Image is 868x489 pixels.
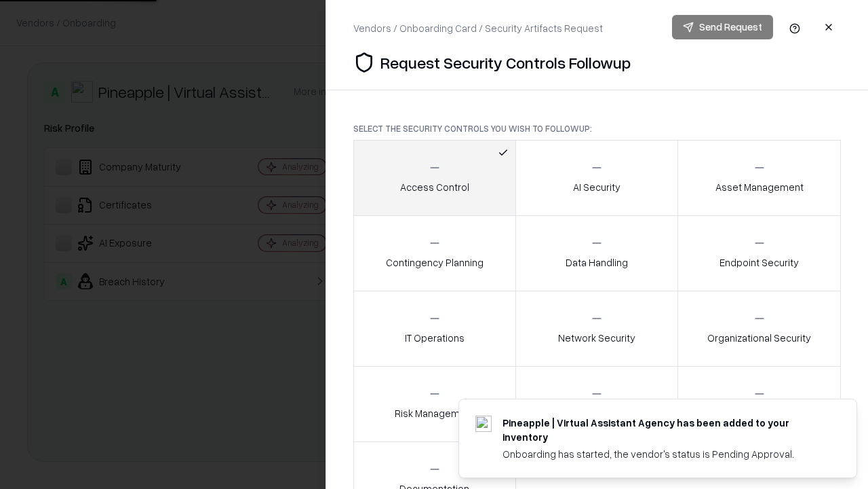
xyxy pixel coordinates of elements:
p: Select the security controls you wish to followup: [353,123,841,134]
p: AI Security [573,180,620,194]
p: Risk Management [395,406,475,420]
button: AI Security [515,140,679,216]
p: Network Security [558,331,635,345]
p: Organizational Security [707,331,811,345]
p: Endpoint Security [719,255,799,270]
div: Pineapple | Virtual Assistant Agency has been added to your inventory [502,416,824,444]
div: Vendors / Onboarding Card / Security Artifacts Request [353,21,603,35]
button: Endpoint Security [677,215,841,291]
button: Data Handling [515,215,679,291]
button: Security Incidents [515,366,679,442]
button: Asset Management [677,140,841,216]
button: Contingency Planning [353,215,516,291]
button: Access Control [353,140,516,216]
p: Request Security Controls Followup [380,52,631,73]
p: Data Handling [566,255,628,270]
p: IT Operations [405,331,465,345]
button: Risk Management [353,366,516,442]
button: Network Security [515,291,679,367]
button: IT Operations [353,291,516,367]
img: trypineapple.com [475,416,492,432]
button: Threat Management [677,366,841,442]
p: Contingency Planning [386,255,484,270]
div: Onboarding has started, the vendor's status is Pending Approval. [502,447,824,461]
p: Asset Management [715,180,804,194]
button: Organizational Security [677,291,841,367]
p: Access Control [400,180,469,194]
